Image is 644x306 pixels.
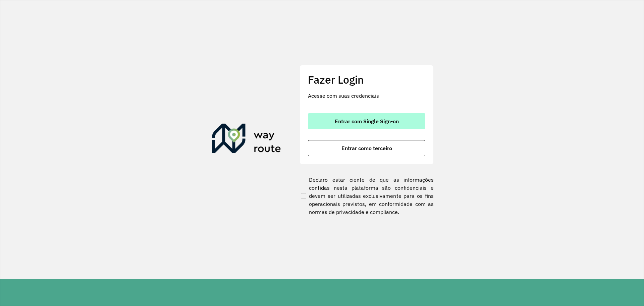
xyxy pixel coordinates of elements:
span: Entrar como terceiro [341,145,392,151]
button: button [308,140,425,156]
img: Roteirizador AmbevTech [212,124,281,156]
span: Entrar com Single Sign-on [335,119,399,124]
h2: Fazer Login [308,73,425,86]
label: Declaro estar ciente de que as informações contidas nesta plataforma são confidenciais e devem se... [300,176,434,216]
button: button [308,113,425,129]
p: Acesse com suas credenciais [308,92,425,100]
